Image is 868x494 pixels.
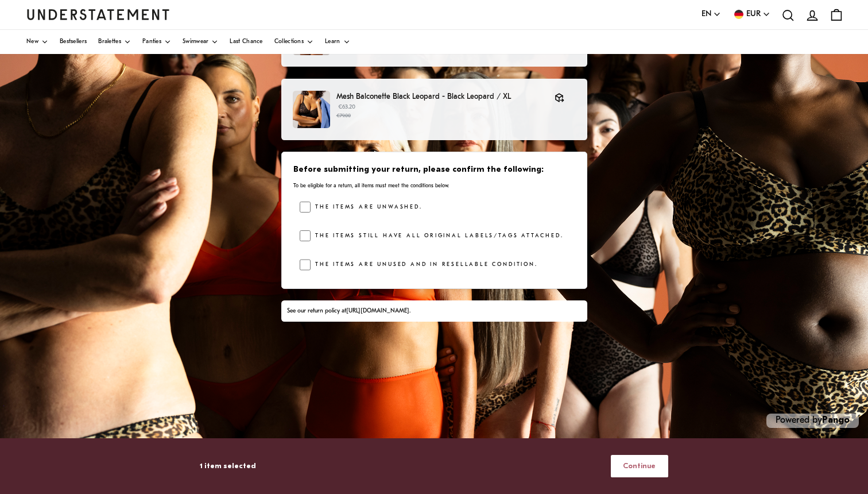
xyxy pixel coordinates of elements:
a: Panties [142,30,171,54]
span: Last Chance [230,39,262,45]
a: Last Chance [230,30,262,54]
span: Bestsellers [60,39,87,45]
a: [URL][DOMAIN_NAME] [346,308,409,314]
button: EN [702,8,721,21]
label: The items are unwashed. [311,202,422,213]
label: The items are unused and in resellable condition. [311,259,537,271]
span: Learn [325,39,340,45]
span: EN [702,8,711,21]
span: EUR [746,8,761,21]
p: €63.20 [336,103,543,120]
a: Understatement Homepage [26,9,170,20]
p: Mesh Balconette Black Leopard - Black Leopard / XL [336,91,543,103]
div: See our return policy at . [287,307,581,316]
a: Learn [325,30,350,54]
a: Pango [822,416,850,425]
p: To be eligible for a return, all items must meet the conditions below. [293,182,574,190]
span: Collections [274,39,304,45]
span: New [26,39,38,45]
span: Swimwear [183,39,208,45]
a: Bestsellers [60,30,87,54]
p: Powered by [766,414,859,428]
a: Swimwear [183,30,218,54]
span: Bralettes [98,39,121,45]
h3: Before submitting your return, please confirm the following: [293,164,574,176]
strike: €79.00 [336,113,351,118]
button: EUR [733,8,770,21]
label: The items still have all original labels/tags attached. [311,230,563,242]
img: WIPO-BRA-017-XL-Black-leopard_3_b8d4e841-25f6-472f-9b13-75e9024b26b5.jpg [293,91,330,128]
a: Bralettes [98,30,131,54]
a: Collections [274,30,313,54]
span: Panties [142,39,161,45]
a: New [26,30,48,54]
